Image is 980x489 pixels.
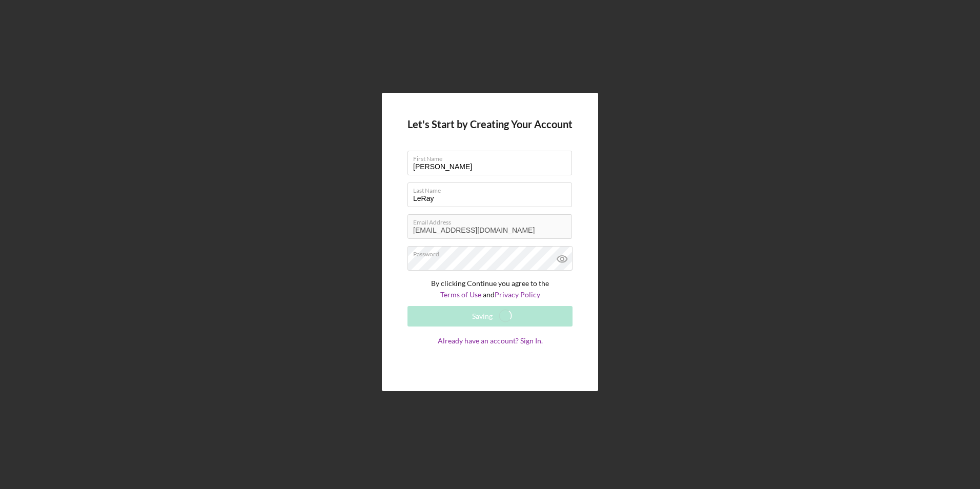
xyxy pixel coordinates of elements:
[495,290,540,299] a: Privacy Policy
[440,290,481,299] a: Terms of Use
[407,337,573,365] a: Already have an account? Sign In.
[407,278,573,301] p: By clicking Continue you agree to the and
[413,215,572,226] label: Email Address
[413,183,572,194] label: Last Name
[413,151,572,162] label: First Name
[472,306,493,327] div: Saving
[407,118,573,130] h4: Let's Start by Creating Your Account
[407,306,573,327] button: Saving
[413,247,572,258] label: Password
